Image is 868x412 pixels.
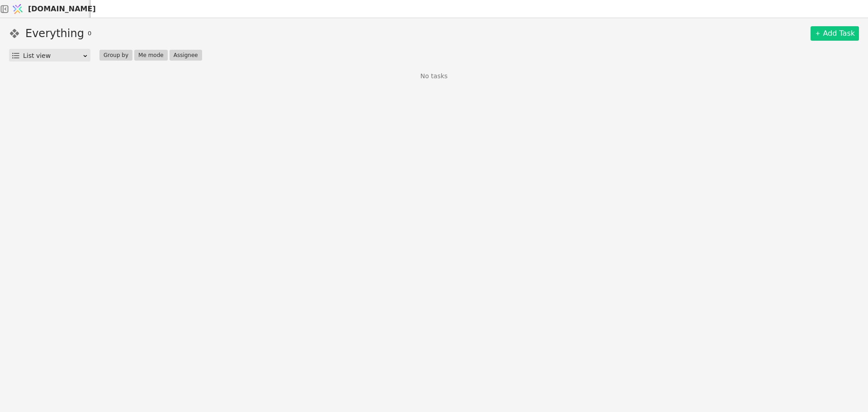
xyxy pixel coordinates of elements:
[28,4,96,14] span: [DOMAIN_NAME]
[811,26,859,41] a: Add Task
[88,29,91,38] span: 0
[23,49,82,62] div: List view
[25,25,84,42] h1: Everything
[420,71,448,81] p: No tasks
[11,0,24,18] img: Logo
[134,50,168,61] button: Me mode
[9,0,90,18] a: [DOMAIN_NAME]
[170,50,202,61] button: Assignee
[99,50,132,61] button: Group by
